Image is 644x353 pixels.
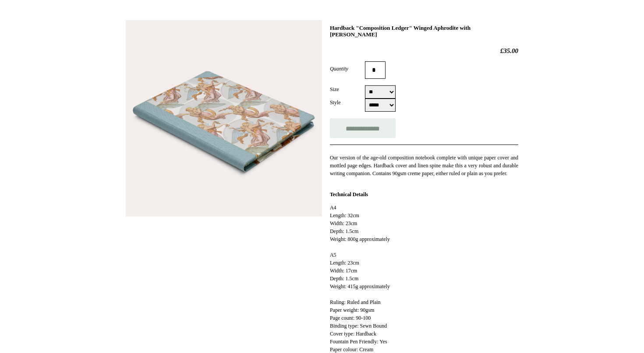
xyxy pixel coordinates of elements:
p: Our version of the age-old composition notebook complete with unique paper cover and mottled page... [330,154,518,177]
img: Hardback "Composition Ledger" Winged Aphrodite with Cherubs [126,20,322,216]
label: Quantity [330,65,365,73]
h2: £35.00 [330,47,518,55]
h1: Hardback "Composition Ledger" Winged Aphrodite with [PERSON_NAME] [330,25,518,38]
strong: Technical Details [330,191,368,198]
label: Style [330,99,365,106]
label: Size [330,85,365,93]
